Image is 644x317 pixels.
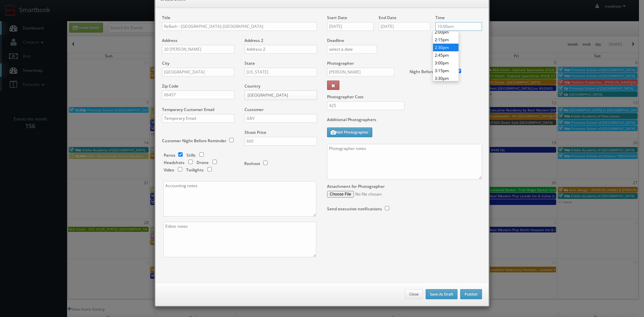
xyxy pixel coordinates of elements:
[322,38,487,43] label: Deadline
[162,22,317,31] input: Title
[433,28,459,36] li: 2:00pm
[327,68,394,76] input: Select a photographer
[245,68,317,76] input: Select a state
[162,91,234,99] input: Zip Code
[435,15,445,20] label: Time
[327,183,385,189] label: Attachment for Photographer
[245,83,260,89] label: Country
[433,74,459,82] li: 3:30pm
[197,160,209,165] label: Drone
[245,129,266,135] label: Shoot Price
[162,114,234,123] input: Temporary Email
[410,69,454,74] label: Night Before Reminder
[433,59,459,67] li: 3:00pm
[327,60,354,66] label: Photographer
[433,51,459,59] li: 2:45pm
[327,117,482,126] label: Additional Photographers
[379,22,430,31] input: select an end date
[460,289,482,299] button: Publish
[433,44,459,51] li: 2:30pm
[433,67,459,74] li: 3:15pm
[162,68,234,76] input: City
[327,127,372,137] button: Add Photographer
[186,152,196,158] label: Stills
[162,60,169,66] label: City
[327,206,382,212] label: Send executive notifications
[405,289,423,299] button: Close
[379,15,396,20] label: End Date
[162,15,170,20] label: Title
[245,45,317,54] input: Address 2
[327,101,405,110] input: Photographer Cost
[245,137,317,146] input: Shoot Price
[245,91,317,100] a: [GEOGRAPHIC_DATA]
[164,160,184,165] label: Headshots
[322,94,487,100] label: Photographer Cost
[245,38,263,43] label: Address 2
[248,91,308,100] span: [GEOGRAPHIC_DATA]
[327,22,374,31] input: select a date
[327,15,347,20] label: Start Date
[162,138,226,144] label: Customer Night Before Reminder
[433,36,459,44] li: 2:15pm
[245,114,317,123] input: Select a customer
[245,60,255,66] label: State
[186,167,204,173] label: Twilights
[164,152,175,158] label: Panos
[162,45,234,54] input: Address
[244,161,260,166] label: Reshoot
[162,38,177,43] label: Address
[162,107,214,112] label: Temporary Customer Email
[426,289,458,299] button: Save As Draft
[164,167,174,173] label: Video
[245,107,264,112] label: Customer
[327,45,377,54] input: select a date
[162,83,178,89] label: Zip Code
